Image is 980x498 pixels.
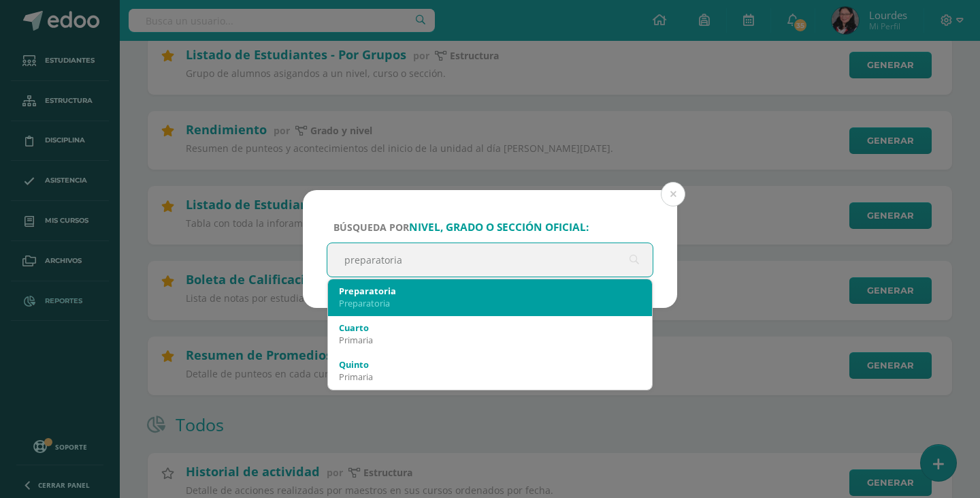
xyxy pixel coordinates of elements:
strong: nivel, grado o sección oficial: [409,220,589,234]
div: Preparatoria [339,285,641,297]
div: Quinto [339,358,641,371]
div: Primaria [339,334,641,346]
button: Close (Esc) [661,182,685,206]
div: Primaria [339,371,641,383]
div: Cuarto [339,322,641,334]
input: ej. Primero primaria, etc. [327,243,653,277]
span: Búsqueda por [333,221,589,234]
div: Preparatoria [339,297,641,309]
